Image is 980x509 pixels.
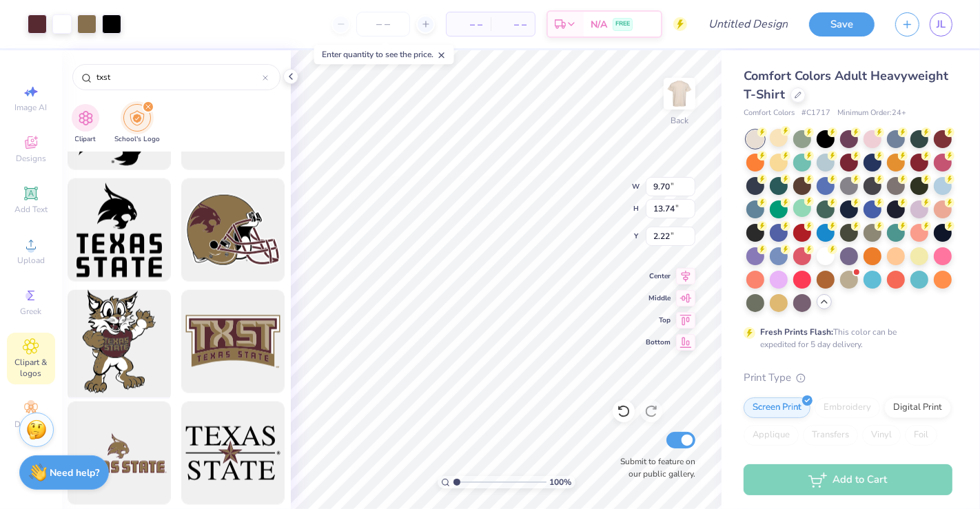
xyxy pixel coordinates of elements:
span: FREE [615,19,630,29]
div: filter for Clipart [72,104,99,145]
img: Clipart Image [78,110,94,126]
input: Untitled Design [697,10,799,38]
span: Designs [16,153,46,164]
span: Clipart & logos [7,357,55,379]
div: Digital Print [884,397,951,418]
span: – – [499,17,527,32]
div: Transfers [803,425,858,446]
span: Comfort Colors Adult Heavyweight T-Shirt [744,67,948,103]
input: – – [356,12,410,37]
span: 100 % [550,476,572,488]
span: Comfort Colors [744,107,795,119]
span: Decorate [14,419,48,430]
button: filter button [114,104,160,145]
div: Vinyl [862,425,901,446]
button: Save [809,12,875,37]
strong: Need help? [50,466,100,479]
span: School's Logo [114,134,160,145]
span: Bottom [646,337,671,347]
span: Upload [17,255,45,266]
span: Middle [646,293,671,303]
div: filter for School's Logo [114,104,160,145]
label: Submit to feature on our public gallery. [613,455,695,480]
div: This color can be expedited for 5 day delivery. [760,326,930,351]
span: Greek [21,306,42,317]
span: Minimum Order: 24 + [837,107,906,119]
span: Image AI [15,102,48,113]
span: Center [646,271,671,281]
div: Embroidery [815,397,880,418]
span: # C1717 [802,107,830,119]
img: Back [666,80,693,107]
div: Enter quantity to see the price. [314,45,454,64]
span: N/A [591,17,607,32]
input: Try "WashU" [95,70,263,84]
div: Screen Print [744,397,810,418]
div: Back [671,114,688,127]
div: Applique [744,425,799,446]
img: School's Logo Image [130,110,145,126]
strong: Fresh Prints Flash: [760,326,833,337]
a: JL [930,12,952,37]
div: Print Type [744,370,952,386]
span: Add Text [14,204,48,215]
span: Top [646,315,671,325]
button: filter button [72,104,99,145]
span: JL [937,17,946,32]
span: – – [455,17,482,32]
span: Clipart [75,134,96,145]
div: Foil [905,425,937,446]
